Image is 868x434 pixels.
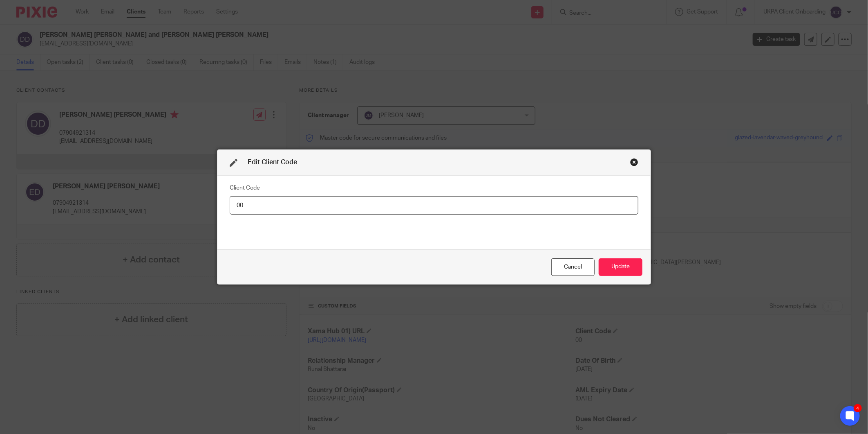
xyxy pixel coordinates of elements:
span: Edit Client Code [248,159,297,165]
button: Update [599,258,642,276]
input: Client Code [230,196,638,215]
label: Client Code [230,184,260,192]
div: 4 [854,404,862,412]
div: Close this dialog window [551,258,595,276]
div: Close this dialog window [630,158,638,166]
